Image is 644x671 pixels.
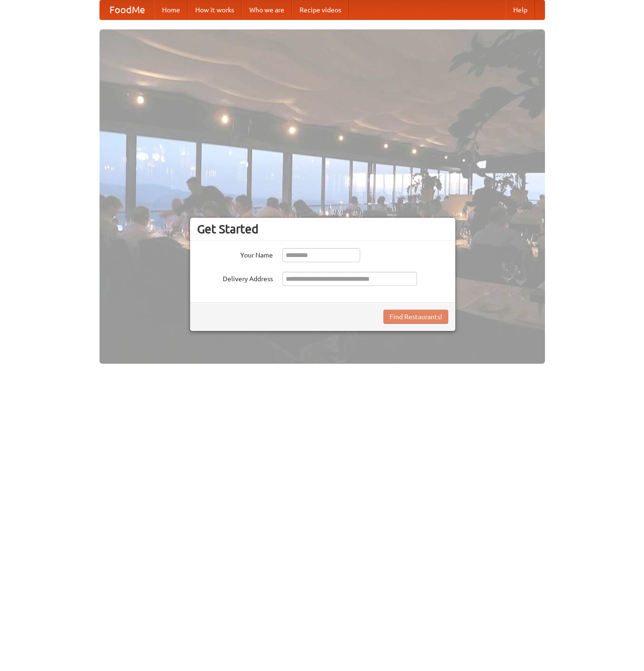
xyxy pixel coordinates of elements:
[383,310,448,324] button: Find Restaurants!
[100,0,154,19] a: FoodMe
[242,0,292,19] a: Who we are
[154,0,188,19] a: Home
[197,222,448,236] h3: Get Started
[197,248,273,260] label: Your Name
[506,0,535,19] a: Help
[188,0,242,19] a: How it works
[292,0,349,19] a: Recipe videos
[197,272,273,284] label: Delivery Address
